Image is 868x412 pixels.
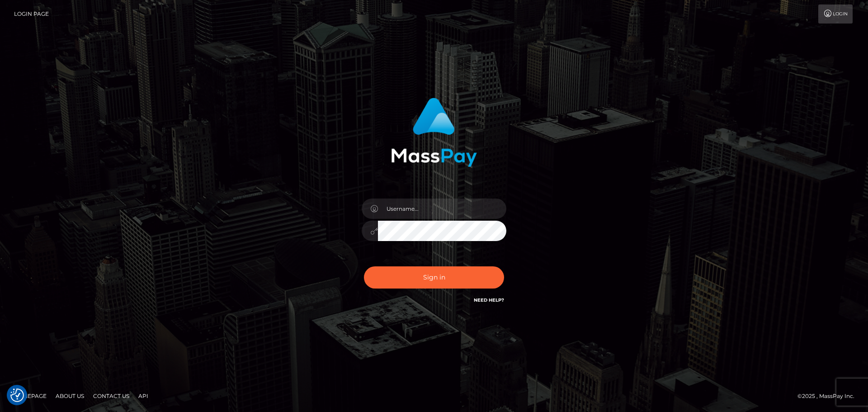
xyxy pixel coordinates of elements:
[797,391,861,401] div: © 2025 , MassPay Inc.
[90,389,133,403] a: Contact Us
[818,5,853,24] a: Login
[52,389,88,403] a: About Us
[10,388,24,402] img: Revisit consent button
[391,98,477,167] img: MassPay Login
[474,297,504,303] a: Need Help?
[135,389,152,403] a: API
[14,5,49,24] a: Login Page
[364,266,504,289] button: Sign in
[10,388,24,402] button: Consent Preferences
[10,389,50,403] a: Homepage
[378,199,506,219] input: Username...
